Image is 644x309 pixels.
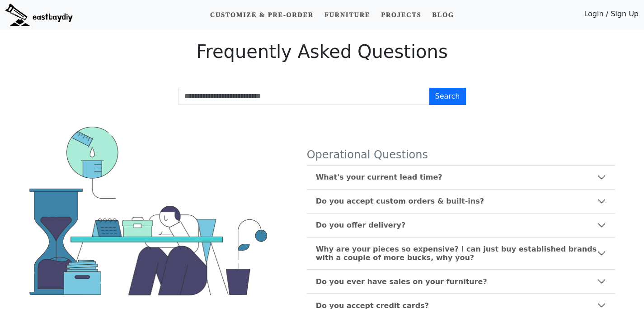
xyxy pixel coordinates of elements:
img: How can we help you? [29,127,267,295]
button: What's your current lead time? [307,166,615,189]
button: Do you ever have sales on your furniture? [307,270,615,293]
a: Customize & Pre-order [207,7,317,24]
button: Do you offer delivery? [307,214,615,237]
a: Blog [428,7,457,24]
b: What's your current lead time? [316,173,442,181]
button: Search [429,88,466,105]
h2: Frequently Asked Questions [24,41,620,62]
img: eastbaydiy [5,4,73,26]
b: Do you offer delivery? [316,221,406,229]
a: Login / Sign Up [584,9,639,24]
b: Do you accept custom orders & built-ins? [316,197,484,205]
button: Why are your pieces so expensive? I can just buy established brands with a couple of more bucks, ... [307,238,615,269]
input: Search FAQs [179,88,430,105]
a: Projects [377,7,425,24]
h4: Operational Questions [307,148,615,162]
b: Do you ever have sales on your furniture? [316,277,487,286]
button: Do you accept custom orders & built-ins? [307,190,615,213]
a: Furniture [321,7,374,24]
b: Why are your pieces so expensive? I can just buy established brands with a couple of more bucks, ... [316,245,597,262]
